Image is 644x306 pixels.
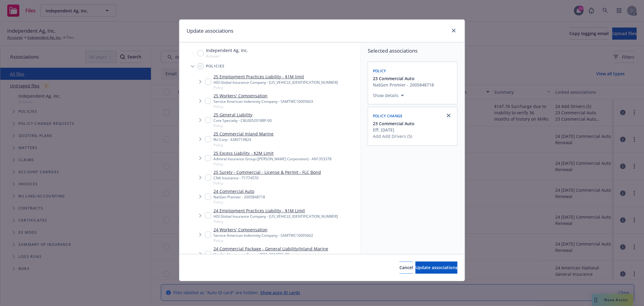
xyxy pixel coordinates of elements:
a: 24 Commercial Package - General Liability/Inland Marine [213,246,328,252]
button: Cancel [399,262,413,274]
a: 25 General Liability [213,112,272,118]
span: Policy [213,85,338,90]
span: Policy [213,104,313,109]
a: 25 Surety - Commercial - License & Permit - FLC Bond [213,169,321,175]
a: 25 Commercial Inland Marine [213,131,274,137]
div: Add Add Drivers (5) [373,133,415,139]
div: Service American Indemnity Company - SAMTWC10005602 [213,233,313,238]
a: close [445,112,452,119]
a: 25 Employment Practices Liability - $1M limit [213,73,338,80]
span: 23 Commercial Auto [373,75,415,82]
span: Update associations [415,265,457,270]
a: 25 Excess Liability - $2M Limit [213,150,332,156]
div: Core Specialty - CBL00529188P-00 [213,118,272,123]
a: 24 Commercial Auto [213,188,265,194]
a: close [450,27,457,34]
span: Policy [213,219,338,224]
span: Policy [213,161,332,167]
span: Policy [213,123,272,128]
span: Policy [213,181,321,186]
div: Eff: [DATE] [373,127,415,133]
button: 23 Commercial Auto [373,75,434,82]
span: Policy [213,142,274,148]
a: 25 Workers' Compensation [213,93,313,99]
div: HDI Global Insurance Company - [US_VEHICLE_IDENTIFICATION_NUMBER] [213,80,338,85]
button: Show details [370,92,406,99]
span: Policy [373,68,386,73]
span: Policy [213,200,265,205]
div: NatGen Premier - 2005848718 [213,194,265,200]
h1: Update associations [187,27,233,35]
div: Hartford Insurance Group - BDG-3014756-09 [213,252,328,257]
div: Admiral Insurance Group ([PERSON_NAME] Corporation) - AN1353378 [213,156,332,161]
div: RLI Corp - ILM0719824 [213,137,274,142]
span: Account [206,54,248,59]
button: 23 Commercial Auto [373,120,415,127]
div: NatGen Premier - 2005848718 [373,82,434,88]
button: Update associations [415,262,457,274]
span: Policy [213,238,313,243]
a: 24 Workers' Compensation [213,226,313,233]
a: 24 Employment Practices Liability - $1M Limit [213,207,338,214]
div: HDI Global Insurance Company - [US_VEHICLE_IDENTIFICATION_NUMBER] [213,214,338,219]
span: Selected associations [368,47,457,54]
span: Policy change [373,113,403,119]
span: Policies [206,64,225,68]
span: Cancel [399,265,413,270]
span: Independent Ag, Inc. [206,47,248,54]
div: Service American Indemnity Company - SAMTWC10005603 [213,99,313,104]
div: CNA Insurance - 71774570 [213,175,321,181]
